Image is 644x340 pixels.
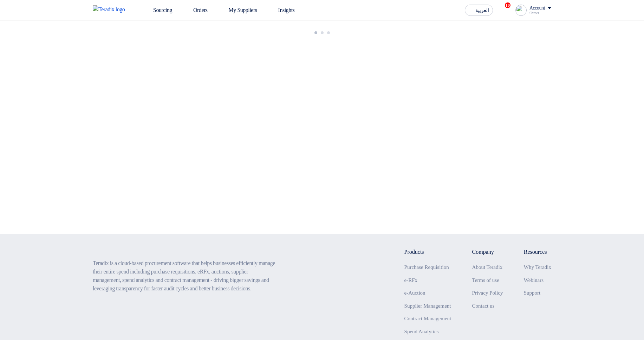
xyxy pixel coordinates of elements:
[475,8,489,13] span: العربية
[404,264,449,270] a: Purchase Requisition
[404,290,425,296] a: e-Auction
[529,5,545,11] div: Account
[138,2,178,18] a: Sourcing
[465,5,493,16] button: العربية
[472,264,503,270] a: About Teradix
[404,329,439,334] a: Spend Analytics
[213,2,263,18] a: My Suppliers
[404,248,451,256] li: Products
[93,259,276,293] p: Teradix is a cloud-based procurement software that helps businesses efficiently manage their enti...
[529,11,551,15] div: Owner
[472,277,499,283] a: Terms of use
[524,277,544,283] a: Webinars
[404,277,418,283] a: e-RFx
[472,290,503,296] a: Privacy Policy
[524,248,551,256] li: Resources
[515,5,527,16] img: profile_test.png
[93,5,129,14] img: Teradix logo
[524,290,541,296] a: Support
[404,303,451,309] a: Supplier Management
[524,264,551,270] a: Why Teradix
[472,248,503,256] li: Company
[404,316,451,321] a: Contract Management
[263,2,300,18] a: Insights
[505,2,510,8] span: 10
[472,303,495,309] a: Contact us
[178,2,213,18] a: Orders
